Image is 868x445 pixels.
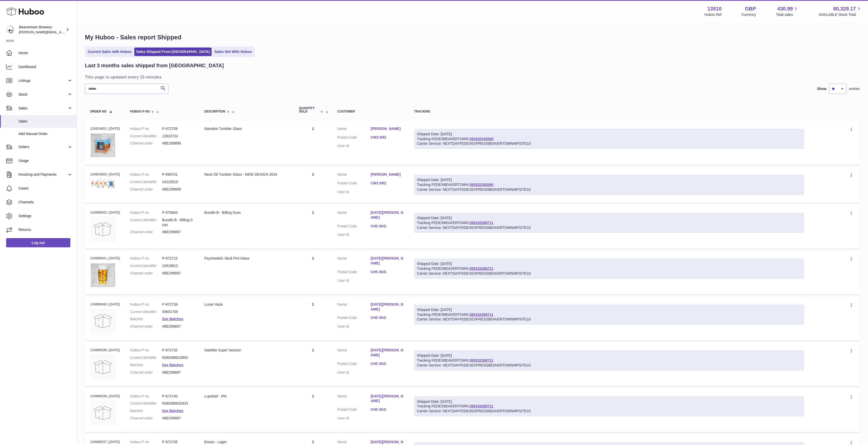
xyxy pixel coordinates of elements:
a: [DATE][PERSON_NAME] [371,256,404,266]
dd: Bundle B - Billing Scan [162,218,194,227]
dt: Channel order [130,416,162,421]
div: 124924651 | [DATE] [90,126,120,131]
dt: Huboo P no [130,126,162,131]
div: Carrier Service: NEXTDAYFEDEXEXPRESSBEAVERTOWNMPSITE10 [417,187,801,192]
dt: Current identifier [130,401,162,406]
dt: Channel order [130,187,162,192]
dt: Name [337,126,371,132]
span: Sales [18,119,73,124]
dd: #BE299897 [162,416,194,421]
dt: Huboo P no [130,302,162,307]
div: Shipped Date: [DATE] [417,307,801,312]
dt: Name [337,210,371,221]
a: 393332342060 [469,183,493,187]
div: Carrier Service: NEXTDAYFEDEXEXPRESSBEAVERTOWNMPSITE10 [417,363,801,368]
span: Returns [18,227,73,232]
dt: Name [337,302,371,313]
span: Cases [18,186,73,191]
div: Neck Oil Tumbler Glass - NEW DESIGN 2024 [204,172,289,177]
dd: P-979643 [162,210,194,215]
td: 1 [294,297,332,340]
a: [DATE][PERSON_NAME] [371,348,404,358]
div: Tracking FEDEXBEAVERTOWN: [414,213,804,233]
dt: Postal Code [337,270,371,276]
dt: Name [337,256,371,267]
a: 393332268711 [469,266,493,271]
dt: Name [337,394,371,405]
a: CH5 3GG [371,270,404,274]
h3: This page is updated every 15 minutes [85,74,859,80]
span: entries [849,86,860,91]
dt: Postal Code [337,181,371,187]
dt: Postal Code [337,361,371,368]
dd: #BE299897 [162,271,194,276]
span: Usage [18,158,73,163]
dt: Huboo P no [130,210,162,215]
dd: P-972709 [162,126,194,131]
a: See Batches [162,317,183,321]
dd: 13810724 [162,134,194,139]
div: Carrier Service: NEXTDAYFEDEXEXPRESSBEAVERTOWNMPSITE10 [417,317,801,322]
a: Sales Shipped From [GEOGRAPHIC_DATA] [134,48,212,56]
dt: Channel order [130,271,162,276]
div: Tracking FEDEXBEAVERTOWN: [414,129,804,149]
div: Lupuloid - IPA [204,394,289,399]
dd: P-972715 [162,256,194,261]
div: Tracking [414,110,804,113]
span: Settings [18,214,73,218]
dt: Postal Code [337,407,371,413]
div: Shipped Date: [DATE] [417,177,801,182]
a: [PERSON_NAME] [371,126,404,131]
span: Home [18,51,73,55]
dt: Name [337,348,371,359]
a: See Batches [162,363,183,367]
dt: User Id [337,370,371,375]
dt: User Id [337,232,371,237]
dd: P-972739 [162,302,194,307]
img: no-photo.jpg [90,308,116,334]
div: 124896541 | [DATE] [90,256,120,261]
span: Sales [18,106,67,111]
a: Sales Not With Huboo [213,48,254,56]
span: 430.99 [777,5,793,12]
dd: 59601700 [162,309,194,314]
div: Carrier Service: NEXTDAYFEDEXEXPRESSBEAVERTOWNMPSITE10 [417,141,801,146]
dd: 24223019 [162,180,194,184]
a: 393332342060 [469,137,493,141]
dt: User Id [337,278,371,283]
a: [DATE][PERSON_NAME] [371,210,404,220]
dt: Channel order [130,324,162,329]
label: Show [817,86,827,91]
span: Huboo P no [130,110,150,113]
dt: Postal Code [337,224,371,230]
div: Shipped Date: [DATE] [417,353,801,358]
a: [PERSON_NAME] [371,172,404,177]
dd: P-972735 [162,440,194,444]
dt: Channel order [130,230,162,235]
a: CH5 3GG [371,224,404,229]
a: CW2 6RZ [371,135,404,140]
span: Description [204,110,225,113]
span: Invoicing and Payments [18,172,67,177]
dt: Current identifier [130,309,162,314]
img: Matthew.McCormack@beavertownbrewery.co.uk [6,26,14,34]
div: 124896537 | [DATE] [90,440,120,444]
span: 80,329.17 [833,5,856,12]
div: Psychedelic Skull Pint Glass [204,256,289,261]
td: 1 [294,343,332,386]
a: 393332268711 [469,313,493,317]
dd: P-972732 [162,348,194,353]
span: Quantity Sold [299,107,319,113]
td: 1 [294,167,332,203]
span: AVAILABLE Stock Total [819,12,862,17]
div: Tracking FEDEXBEAVERTOWN: [414,259,804,279]
div: Tracking FEDEXBEAVERTOWN: [414,350,804,371]
dt: Huboo P no [130,348,162,353]
span: Dashboard [18,64,73,69]
dt: Current identifier [130,180,162,184]
div: Shipped Date: [DATE] [417,216,801,220]
div: 124896540 | [DATE] [90,302,120,307]
td: 1 [294,205,332,248]
img: beavertown-brewery-nanobot-tumbler-glass-packaging.png [90,132,116,158]
a: CH5 3GG [371,407,404,412]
